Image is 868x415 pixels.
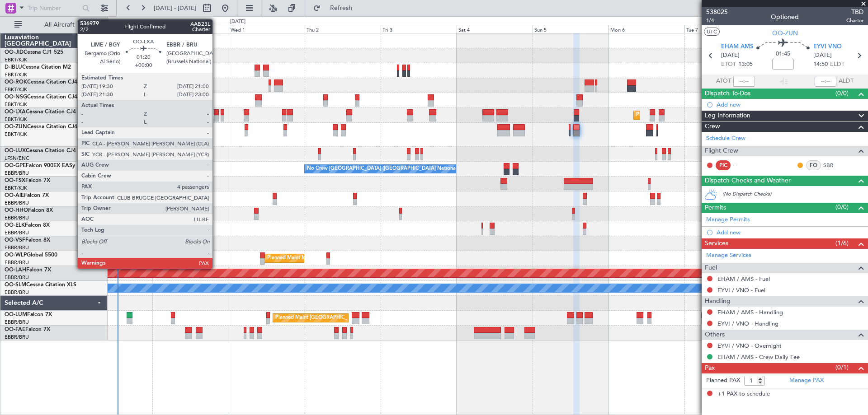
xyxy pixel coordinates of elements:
[721,60,736,69] span: ETOT
[5,267,51,273] a: OO-LAHFalcon 7X
[717,353,800,361] a: EHAM / AMS - Crew Daily Fee
[706,134,745,143] a: Schedule Crew
[76,25,152,33] div: Mon 29
[806,160,821,170] div: FO
[717,342,782,350] a: EYVI / VNO - Overnight
[5,259,29,266] a: EBBR/BRU
[846,17,863,24] span: Charter
[705,296,731,307] span: Handling
[717,101,863,108] div: Add new
[835,238,849,248] span: (1/6)
[533,25,609,33] div: Sun 5
[772,28,798,38] span: OO-ZUN
[5,94,27,100] span: OO-NSG
[717,308,783,316] a: EHAM / AMS - Handling
[609,25,684,33] div: Mon 6
[705,121,720,132] span: Crew
[230,18,245,26] div: [DATE]
[5,267,26,273] span: OO-LAH
[5,155,29,162] a: LFSN/ENC
[705,263,717,273] span: Fuel
[5,238,50,243] a: OO-VSFFalcon 8X
[706,251,751,260] a: Manage Services
[10,18,98,32] button: All Aircraft
[5,148,76,154] a: OO-LUXCessna Citation CJ4
[5,334,29,340] a: EBBR/BRU
[5,79,27,85] span: OO-ROK
[5,327,50,332] a: OO-FAEFalcon 7X
[5,223,25,228] span: OO-ELK
[721,51,740,60] span: [DATE]
[5,223,50,228] a: OO-ELKFalcon 8X
[5,56,27,63] a: EBKT/KJK
[5,229,29,236] a: EBBR/BRU
[717,320,778,327] a: EYVI / VNO - Handling
[5,193,49,198] a: OO-AIEFalcon 7X
[5,319,29,326] a: EBBR/BRU
[5,109,76,115] a: OO-LXACessna Citation CJ4
[154,4,196,12] span: [DATE] - [DATE]
[5,252,27,258] span: OO-WLP
[381,25,457,33] div: Fri 3
[705,89,750,99] span: Dispatch To-Dos
[5,282,26,288] span: OO-SLM
[5,101,27,108] a: EBKT/KJK
[721,42,753,51] span: EHAM AMS
[733,161,753,169] div: - -
[704,28,720,36] button: UTC
[771,12,799,22] div: Optioned
[305,25,381,33] div: Thu 2
[5,50,24,55] span: OO-JID
[738,60,753,69] span: 13:05
[109,18,125,26] div: [DATE]
[716,160,731,170] div: PIC
[813,60,828,69] span: 14:50
[722,191,868,200] div: (No Dispatch Checks)
[457,25,533,33] div: Sat 4
[267,252,332,265] div: Planned Maint Milan (Linate)
[813,42,842,51] span: EYVI VNO
[5,274,29,281] a: EBBR/BRU
[5,65,22,70] span: D-IBLU
[5,163,80,168] a: OO-GPEFalcon 900EX EASy II
[229,25,305,33] div: Wed 1
[5,124,77,130] a: OO-ZUNCessna Citation CJ4
[309,1,363,15] button: Refresh
[5,50,63,55] a: OO-JIDCessna CJ1 525
[5,94,77,100] a: OO-NSGCessna Citation CJ4
[5,238,25,243] span: OO-VSF
[5,178,50,183] a: OO-FSXFalcon 7X
[830,60,844,69] span: ELDT
[5,282,76,288] a: OO-SLMCessna Citation XLS
[717,275,770,283] a: EHAM / AMS - Fuel
[835,202,849,212] span: (0/0)
[5,79,77,85] a: OO-ROKCessna Citation CJ4
[789,376,824,385] a: Manage PAX
[5,214,29,221] a: EBBR/BRU
[705,146,738,156] span: Flight Crew
[835,89,849,98] span: (0/0)
[846,7,863,17] span: TBD
[716,77,731,86] span: ATOT
[706,215,750,224] a: Manage Permits
[5,312,52,317] a: OO-LUMFalcon 7X
[705,111,750,121] span: Leg Information
[636,108,741,122] div: Planned Maint Kortrijk-[GEOGRAPHIC_DATA]
[5,185,27,191] a: EBKT/KJK
[717,228,863,236] div: Add new
[5,65,71,70] a: D-IBLUCessna Citation M2
[307,162,458,176] div: No Crew [GEOGRAPHIC_DATA] ([GEOGRAPHIC_DATA] National)
[706,376,740,385] label: Planned PAX
[152,25,228,33] div: Tue 30
[839,77,854,86] span: ALDT
[5,327,25,332] span: OO-FAE
[5,148,26,154] span: OO-LUX
[813,51,832,60] span: [DATE]
[5,131,27,138] a: EBKT/KJK
[5,86,27,93] a: EBKT/KJK
[717,390,770,399] span: +1 PAX to schedule
[5,252,57,258] a: OO-WLPGlobal 5500
[5,200,29,206] a: EBBR/BRU
[5,124,27,130] span: OO-ZUN
[5,312,27,317] span: OO-LUM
